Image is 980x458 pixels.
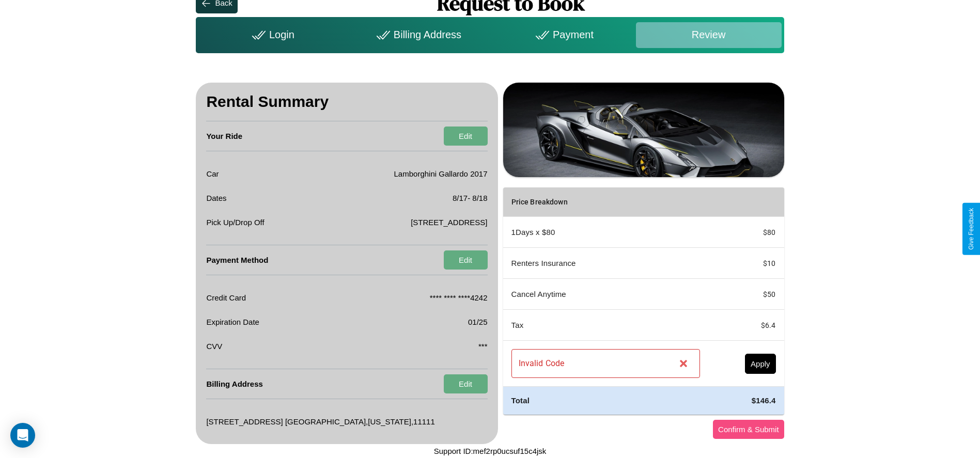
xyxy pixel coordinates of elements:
p: Cancel Anytime [511,287,700,301]
h4: Your Ride [206,121,242,151]
div: Billing Address [344,22,490,48]
h4: Payment Method [206,245,268,275]
td: $ 80 [708,217,784,248]
p: Tax [511,318,700,332]
button: Apply [745,354,776,374]
p: Renters Insurance [511,256,700,270]
h4: $ 146.4 [717,395,776,406]
p: Car [206,167,219,181]
p: 1 Days x $ 80 [511,225,700,239]
th: Price Breakdown [503,187,708,217]
p: Expiration Date [206,315,259,329]
div: Payment [490,22,635,48]
button: Edit [444,374,488,393]
h4: Total [511,395,700,406]
td: $ 6.4 [708,310,784,341]
p: 01/25 [468,315,488,329]
p: [STREET_ADDRESS] [GEOGRAPHIC_DATA] , [US_STATE] , 11111 [206,415,434,429]
button: Confirm & Submit [713,420,784,439]
button: Edit [444,250,488,270]
p: 8 / 17 - 8 / 18 [453,191,488,205]
p: Support ID: mef2rp0ucsuf15c4jsk [434,444,547,458]
td: $ 10 [708,248,784,279]
td: $ 50 [708,279,784,310]
div: Login [198,22,344,48]
p: Credit Card [206,291,246,305]
p: Dates [206,191,226,205]
button: Edit [444,127,488,146]
div: Review [636,22,782,48]
p: CVV [206,339,222,353]
h3: Rental Summary [206,83,487,121]
p: Lamborghini Gallardo 2017 [394,167,488,181]
div: Give Feedback [968,208,975,250]
p: Pick Up/Drop Off [206,215,264,229]
table: simple table [503,187,784,414]
div: Open Intercom Messenger [10,423,35,448]
p: [STREET_ADDRESS] [411,215,487,229]
h4: Billing Address [206,369,262,399]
